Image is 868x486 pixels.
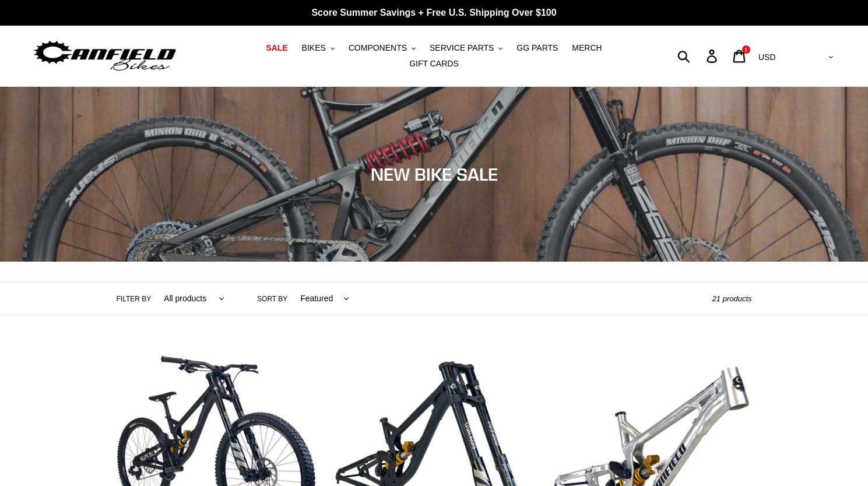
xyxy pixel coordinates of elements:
input: Search [684,43,714,69]
span: 21 products [712,294,752,303]
a: GIFT CARDS [403,56,465,72]
span: GG PARTS [516,43,558,53]
span: SALE [266,43,287,53]
a: MERCH [566,40,607,56]
a: 1 [726,44,754,69]
span: SERVICE PARTS [430,43,494,53]
button: SERVICE PARTS [424,40,508,56]
a: GG PARTS [511,40,564,56]
button: BIKES [296,40,340,56]
span: COMPONENTS [349,43,407,53]
span: NEW BIKE SALE [371,164,498,185]
span: 1 [744,47,747,52]
a: SALE [260,40,293,56]
span: MERCH [572,43,602,53]
button: COMPONENTS [343,40,421,56]
span: BIKES [302,43,326,53]
label: Filter by [117,294,152,304]
img: Canfield Bikes [32,38,178,75]
span: GIFT CARDS [409,59,459,69]
label: Sort by [257,294,287,304]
